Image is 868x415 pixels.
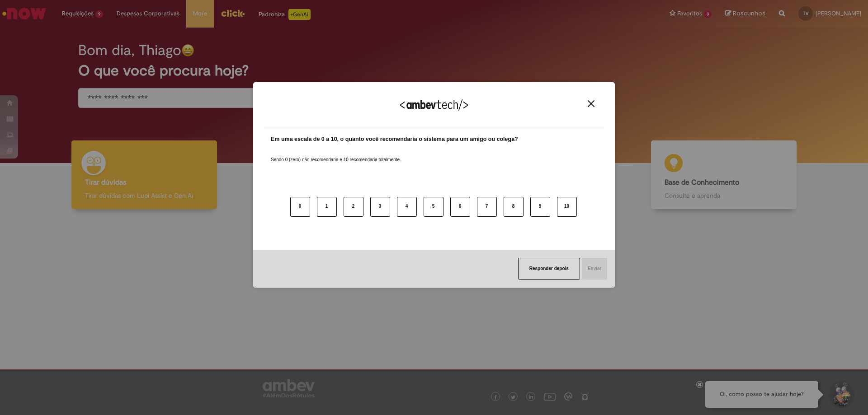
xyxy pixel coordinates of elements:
[271,135,518,144] label: Em uma escala de 0 a 10, o quanto você recomendaria o sistema para um amigo ou colega?
[290,197,310,217] button: 0
[588,100,594,107] img: Close
[530,197,550,217] button: 9
[397,197,417,217] button: 4
[557,197,577,217] button: 10
[504,197,524,217] button: 8
[370,197,390,217] button: 3
[317,197,337,217] button: 1
[424,197,443,217] button: 5
[400,99,468,111] img: Logo Ambevtech
[585,100,597,107] button: Close
[271,146,401,163] label: Sendo 0 (zero) não recomendaria e 10 recomendaria totalmente.
[344,197,363,217] button: 2
[477,197,497,217] button: 7
[450,197,470,217] button: 6
[518,258,580,280] button: Responder depois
